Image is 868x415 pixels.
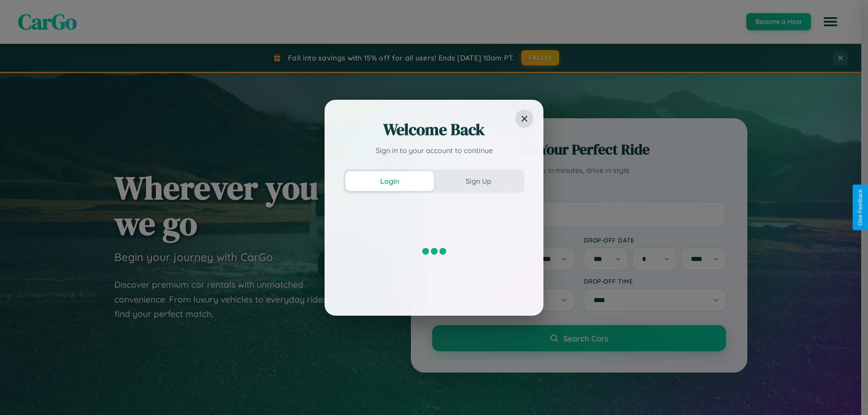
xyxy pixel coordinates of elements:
button: Login [345,171,434,191]
iframe: Intercom live chat [9,384,31,406]
button: Sign Up [434,171,523,191]
div: Give Feedback [857,189,863,226]
p: Sign in to your account to continue [344,145,524,156]
h2: Welcome Back [344,119,524,140]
